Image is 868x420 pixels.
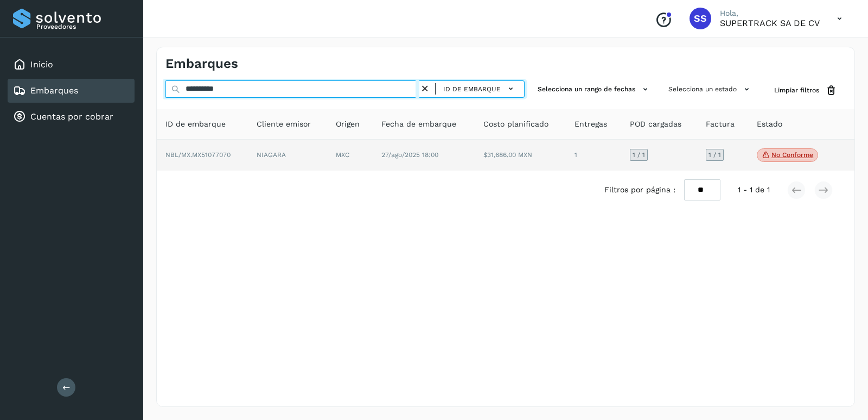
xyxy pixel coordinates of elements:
[165,56,238,72] h4: Embarques
[443,84,501,94] span: ID de embarque
[566,140,621,171] td: 1
[165,118,226,130] span: ID de embarque
[8,105,135,129] div: Cuentas por cobrar
[720,9,820,18] p: Hola,
[757,118,782,130] span: Estado
[381,118,456,130] span: Fecha de embarque
[8,53,135,77] div: Inicio
[165,151,231,159] span: NBL/MX.MX51077070
[381,151,438,159] span: 27/ago/2025 18:00
[709,152,721,158] span: 1 / 1
[604,184,675,196] span: Filtros por página :
[720,18,820,28] p: SUPERTRACK SA DE CV
[774,85,819,95] span: Limpiar filtros
[336,118,360,130] span: Origen
[483,118,548,130] span: Costo planificado
[327,140,373,171] td: MXC
[575,118,607,130] span: Entregas
[36,23,130,30] p: Proveedores
[630,118,681,130] span: POD cargadas
[664,80,757,98] button: Selecciona un estado
[706,118,735,130] span: Factura
[771,151,813,159] p: No conforme
[475,140,566,171] td: $31,686.00 MXN
[533,80,655,98] button: Selecciona un rango de fechas
[8,79,135,103] div: Embarques
[30,111,113,122] a: Cuentas por cobrar
[248,140,327,171] td: NIAGARA
[30,85,78,96] a: Embarques
[257,118,311,130] span: Cliente emisor
[633,152,645,158] span: 1 / 1
[30,59,53,70] a: Inicio
[440,81,520,97] button: ID de embarque
[738,184,770,196] span: 1 - 1 de 1
[765,80,846,101] button: Limpiar filtros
